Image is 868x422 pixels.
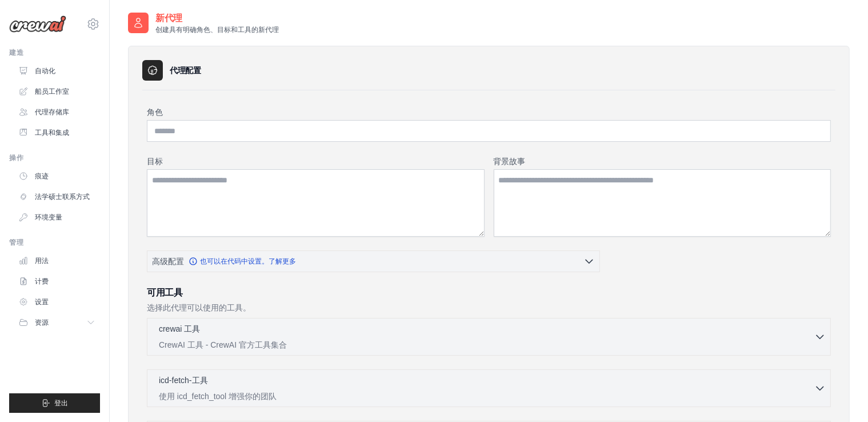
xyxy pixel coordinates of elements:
font: 角色 [147,108,163,117]
font: 管理 [9,238,23,246]
font: 背景故事 [494,157,526,166]
font: crewai 工具 [159,324,200,333]
a: 代理存储库 [14,103,100,121]
font: 登出 [55,399,69,407]
button: 资源 [14,313,100,332]
button: 高级配置 也可以在代码中设置。了解更多 [147,251,599,272]
font: CrewAI 工具 - CrewAI 官方工具集合 [159,340,287,349]
a: 自动化 [14,62,100,80]
font: 代理存储库 [35,108,69,116]
a: 环境变量 [14,208,100,226]
a: 工具和集成 [14,124,100,142]
font: 创建具有明确角色、目标和工具的新代理 [155,26,279,34]
font: 计费 [35,277,49,285]
font: 设置 [35,298,49,306]
a: 法学硕士联系方式 [14,188,100,206]
font: icd-fetch-工具 [159,376,208,385]
a: 船员工作室 [14,82,100,101]
a: 也可以在代码中设置。了解更多 [189,257,296,266]
font: 代理配置 [170,66,201,75]
font: 工具和集成 [35,129,69,137]
font: 选择此代理可以使用的工具。 [147,303,251,312]
img: 标识 [9,15,66,33]
font: 痕迹 [35,172,49,180]
font: 建造 [9,49,23,57]
font: 用法 [35,257,49,265]
button: 登出 [9,393,100,413]
font: 使用 icd_fetch_tool 增强你的团队 [159,392,277,401]
font: 船员工作室 [35,87,69,95]
font: 高级配置 [152,257,184,266]
button: crewai 工具 CrewAI 工具 - CrewAI 官方工具集合 [152,323,826,351]
button: icd-fetch-工具 使用 icd_fetch_tool 增强你的团队 [152,375,826,402]
font: 资源 [35,319,49,327]
a: 痕迹 [14,167,100,185]
a: 用法 [14,252,100,270]
a: 设置 [14,293,100,311]
font: 也可以在代码中设置。了解更多 [200,257,296,265]
font: 目标 [147,157,163,166]
font: 新代理 [155,13,182,23]
font: 可用工具 [147,288,183,297]
font: 自动化 [35,67,55,75]
font: 操作 [9,154,23,162]
a: 计费 [14,272,100,290]
font: 法学硕士联系方式 [35,193,90,201]
font: 环境变量 [35,213,62,221]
